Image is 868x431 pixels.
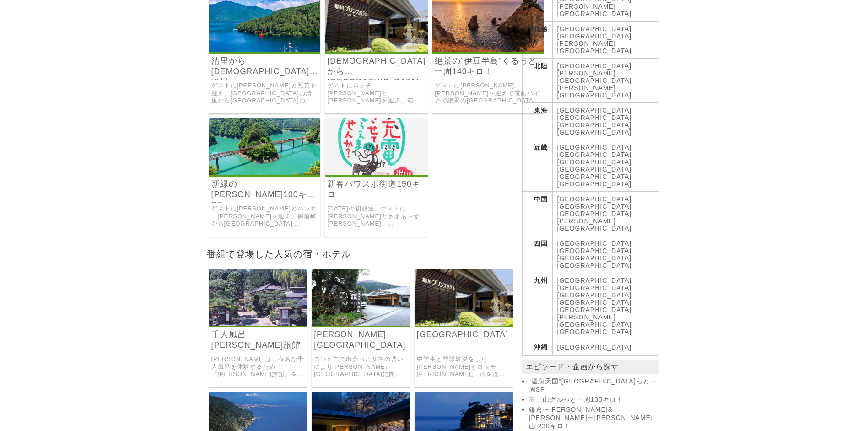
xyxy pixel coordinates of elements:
[557,284,632,291] a: [GEOGRAPHIC_DATA]
[327,205,426,228] a: [DATE]の初放送。ゲストに[PERSON_NAME]とさまぁ～ず[PERSON_NAME]、[PERSON_NAME]を迎え、[GEOGRAPHIC_DATA]・[PERSON_NAME]か...
[205,246,518,262] h2: 番組で登場した人気の宿・ホテル
[557,328,632,335] a: [GEOGRAPHIC_DATA]
[557,166,632,173] a: [GEOGRAPHIC_DATA]
[435,56,541,77] a: 絶景の“伊豆半島”ぐるっと一周140キロ！
[557,203,632,210] a: [GEOGRAPHIC_DATA]
[209,319,307,327] a: 千人風呂 金谷旅館
[557,210,632,217] a: [GEOGRAPHIC_DATA]
[557,247,632,254] a: [GEOGRAPHIC_DATA]
[314,329,408,350] a: [PERSON_NAME][GEOGRAPHIC_DATA]
[211,82,318,105] a: ゲストに[PERSON_NAME]と照英を迎え、[GEOGRAPHIC_DATA]の清里から[GEOGRAPHIC_DATA]の[DEMOGRAPHIC_DATA] を目指した[GEOGRAPH...
[522,140,552,192] th: 近畿
[209,46,321,54] a: 出川哲朗の充電させてもらえませんか？ 清里から行くぞ箱根神社！絶景”富士山街道”150キロ！ですが、具志堅さんと照英が”ほうとう”食べすぎてヤバいよヤバいよSP
[435,82,541,105] a: ゲストに[PERSON_NAME]、[PERSON_NAME]を迎えて電動バイクで絶景の[GEOGRAPHIC_DATA]を一周する旅。
[557,240,632,247] a: [GEOGRAPHIC_DATA]
[209,118,321,175] img: 出川哲朗の充電させてもらえませんか？ シュッポッポ！新緑の大井川鉄道100キロ！御前崎からズズーっとゴールは秘境奥大井湖上駅！ですが若槻千夏とパンサー尾形が有頂天でヤバいよヤバいよSP
[557,144,632,151] a: [GEOGRAPHIC_DATA]
[557,10,632,17] a: [GEOGRAPHIC_DATA]
[209,269,307,326] img: 千人風呂 金谷旅館
[417,356,511,378] a: 中学生と野球対決をした[PERSON_NAME]とロッチ[PERSON_NAME]。 汗を流すために日帰り入浴に立ち寄ったのが「[GEOGRAPHIC_DATA]」の展望露天風呂でした。 熱川の...
[557,217,632,232] a: [PERSON_NAME][GEOGRAPHIC_DATA]
[529,396,657,404] a: 富士山グルっと一周135キロ！
[557,313,632,328] a: [PERSON_NAME][GEOGRAPHIC_DATA]
[327,82,426,105] a: ゲストにロッチ[PERSON_NAME]と[PERSON_NAME]を迎え、箱根神社から、熱海・[PERSON_NAME]・[PERSON_NAME]を抜けて[PERSON_NAME]まで、ぐる...
[557,25,632,32] a: [GEOGRAPHIC_DATA]
[557,84,632,99] a: [PERSON_NAME][GEOGRAPHIC_DATA]
[522,339,552,356] th: 沖縄
[557,291,632,299] a: [GEOGRAPHIC_DATA]
[557,129,632,136] a: [GEOGRAPHIC_DATA]
[557,107,632,114] a: [GEOGRAPHIC_DATA]
[557,195,632,203] a: [GEOGRAPHIC_DATA]
[325,46,428,54] a: 出川哲朗の充電させてもらえませんか？ 箱根神社から絶景の“伊豆半島”ぐるっと一周160キロ！“温泉”全部入りまくるぞ！ですがロッチ中岡は誕生日っよしおはパンツ忘れた～ヤバいよ²SP
[325,118,428,175] img: 出川哲朗の充電させてもらえませんか？ 新春！トラ年最強パワスポ街道190キロ！神宿る竹島から東海道久能山東照宮！ですが貴乃花＆さまぁ～ず三村が初登場で大暴れ！あさこもオメデタすぎてヤバいよヤバいよSP
[557,32,632,40] a: [GEOGRAPHIC_DATA]
[522,103,552,140] th: 東海
[327,56,426,77] a: [DEMOGRAPHIC_DATA]から[GEOGRAPHIC_DATA]周160キロ！
[557,254,632,262] a: [GEOGRAPHIC_DATA]
[417,329,511,340] a: [GEOGRAPHIC_DATA]
[327,179,426,200] a: 新春パワスポ街道190キロ
[557,151,632,158] a: [GEOGRAPHIC_DATA]
[211,205,318,228] a: ゲストに[PERSON_NAME]とパンサー[PERSON_NAME]を迎え、御前崎から[GEOGRAPHIC_DATA][PERSON_NAME]を目指した静岡の旅。
[557,262,632,269] a: [GEOGRAPHIC_DATA]
[211,356,305,378] a: [PERSON_NAME]は、有名な千人風呂を体験するため「[PERSON_NAME]旅館」を訪れました。 「[PERSON_NAME]旅館」は創業150年の温泉旅館で、[DATE]に造られた総...
[415,269,513,326] img: 熱川プリンスホテル
[557,3,616,10] a: [PERSON_NAME]
[522,236,552,273] th: 四国
[312,269,410,326] img: 大滝温泉 天城荘
[557,277,632,284] a: [GEOGRAPHIC_DATA]
[557,344,632,351] a: [GEOGRAPHIC_DATA]
[209,169,321,177] a: 出川哲朗の充電させてもらえませんか？ シュッポッポ！新緑の大井川鉄道100キロ！御前崎からズズーっとゴールは秘境奥大井湖上駅！ですが若槻千夏とパンサー尾形が有頂天でヤバいよヤバいよSP
[557,114,632,121] a: [GEOGRAPHIC_DATA]
[557,40,632,54] a: [PERSON_NAME][GEOGRAPHIC_DATA]
[432,46,544,54] a: 出川哲朗の充電させてもらえませんか？ 新春！絶景の“伊豆半島”ぐるっと一周140キロ！温泉もパワスポも全部制覇しちゃうぞ！ですが良純も一茂もおぼっチャマすぎだっめでたすぎてヤバいよ²SP
[415,319,513,327] a: 熱川プリンスホテル
[522,192,552,236] th: 中国
[211,179,318,200] a: 新緑の[PERSON_NAME]100キロSP
[529,377,657,394] a: “温泉天国”[GEOGRAPHIC_DATA]っと一周SP
[557,173,632,180] a: [GEOGRAPHIC_DATA]
[557,306,632,313] a: [GEOGRAPHIC_DATA]
[557,158,632,166] a: [GEOGRAPHIC_DATA]
[557,62,632,70] a: [GEOGRAPHIC_DATA]
[522,360,659,374] p: エピソード・企画から探す
[557,121,632,129] a: [GEOGRAPHIC_DATA]
[522,273,552,339] th: 九州
[312,319,410,327] a: 大滝温泉 天城荘
[211,56,318,77] a: 清里から[DEMOGRAPHIC_DATA]！絶景・[GEOGRAPHIC_DATA]SP
[325,169,428,177] a: 出川哲朗の充電させてもらえませんか？ 新春！トラ年最強パワスポ街道190キロ！神宿る竹島から東海道久能山東照宮！ですが貴乃花＆さまぁ～ず三村が初登場で大暴れ！あさこもオメデタすぎてヤバいよヤバいよSP
[557,180,632,188] a: [GEOGRAPHIC_DATA]
[314,356,408,378] a: コンビニで出会った女性の誘いにより[PERSON_NAME][GEOGRAPHIC_DATA]に向かうことにした[PERSON_NAME]。 女性がオススメした、伊豆最大級30mの落差を誇る[P...
[529,406,657,431] a: 鎌倉〜[PERSON_NAME]&[PERSON_NAME]〜[PERSON_NAME]山 230キロ！
[557,299,632,306] a: [GEOGRAPHIC_DATA]
[557,70,632,84] a: [PERSON_NAME][GEOGRAPHIC_DATA]
[211,329,305,350] a: 千人風呂 [PERSON_NAME]旅館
